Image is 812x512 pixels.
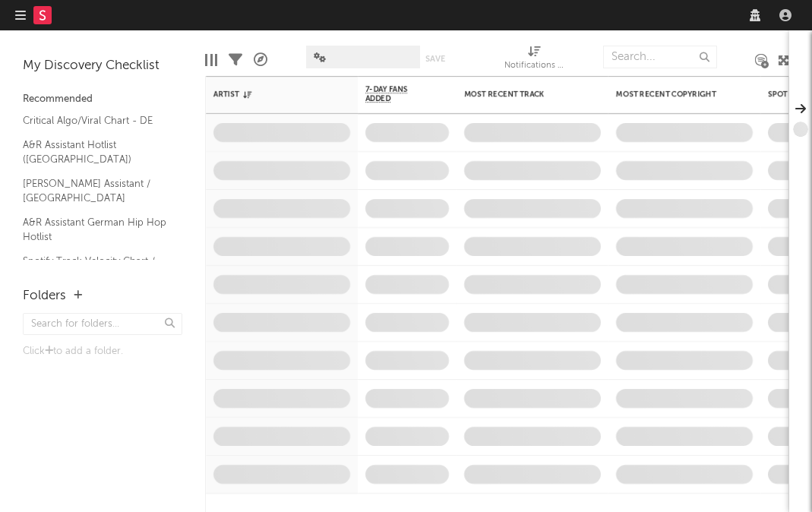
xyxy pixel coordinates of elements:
span: 7-Day Fans Added [365,85,426,103]
input: Search for folders... [23,313,182,335]
div: Most Recent Track [464,90,578,99]
div: Artist [213,90,327,99]
div: Edit Columns [205,38,217,82]
button: Save [425,55,445,63]
a: A&R Assistant German Hip Hop Hotlist [23,214,167,245]
a: Spotify Track Velocity Chart / DE [23,253,167,284]
div: Notifications (Artist) [504,57,565,75]
div: Notifications (Artist) [504,38,565,82]
a: [PERSON_NAME] Assistant / [GEOGRAPHIC_DATA] [23,175,167,207]
div: A&R Pipeline [254,38,267,82]
div: Click to add a folder. [23,343,182,361]
div: My Discovery Checklist [23,57,182,75]
a: A&R Assistant Hotlist ([GEOGRAPHIC_DATA]) [23,137,167,168]
div: Filters [229,38,242,82]
div: Recommended [23,90,182,109]
a: Critical Algo/Viral Chart - DE [23,112,167,129]
div: Most Recent Copyright [616,90,730,99]
div: Folders [23,287,66,305]
input: Search... [603,46,717,68]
